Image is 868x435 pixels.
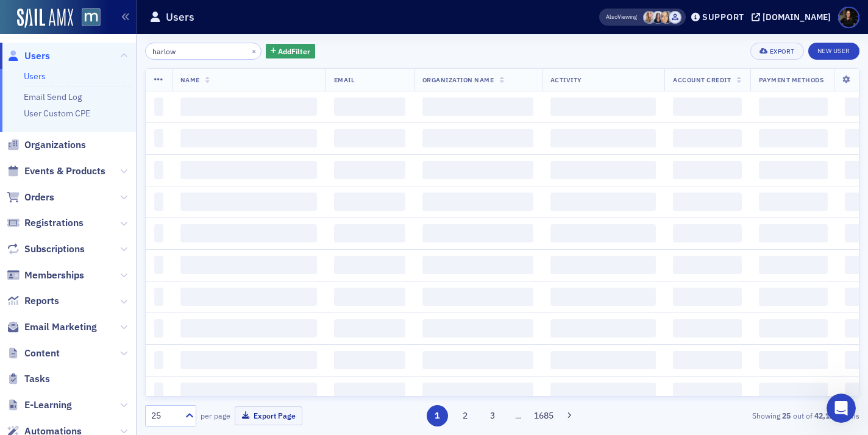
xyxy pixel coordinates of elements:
span: ‌ [334,161,405,179]
span: ‌ [673,351,741,369]
img: logo [24,23,76,43]
span: Memberships [24,269,84,282]
button: Export Page [235,406,302,425]
button: 1 [427,405,448,426]
iframe: To enrich screen reader interactions, please activate Accessibility in Grammarly extension settings [827,394,856,423]
span: ‌ [180,161,317,179]
span: ‌ [422,129,533,147]
a: Orders [7,191,54,204]
span: ‌ [154,97,163,116]
a: Memberships [7,269,84,282]
span: Updated [DATE] 08:41 EDT [49,286,165,295]
span: Subscriptions [24,242,85,256]
span: ‌ [180,224,317,242]
span: Aiyana Scarborough [660,11,673,24]
strong: 25 [780,410,793,421]
span: ‌ [154,319,163,338]
span: ‌ [422,224,533,242]
p: How can we help? [24,107,219,128]
span: Orders [24,191,54,204]
span: ‌ [154,351,163,369]
span: ‌ [759,256,828,274]
span: Registrations [24,216,84,230]
span: ‌ [154,224,163,242]
span: ‌ [550,193,656,211]
span: E-Learning [24,398,72,412]
div: Aidan avatarLuke avatarSailAMX•20h ago [13,161,231,202]
div: • 20h ago [88,171,128,184]
span: ‌ [334,193,405,211]
span: Content [24,347,60,360]
span: ‌ [422,193,533,211]
span: ‌ [550,288,656,306]
span: ‌ [180,256,317,274]
span: ‌ [759,288,828,306]
span: Activity [550,76,582,84]
span: Profile [838,7,859,28]
label: per page [201,410,230,421]
div: Status: All Systems OperationalUpdated [DATE] 08:41 EDT [13,262,231,307]
span: ‌ [673,129,741,147]
span: Payment Methods [759,76,824,84]
div: Export [770,48,795,55]
div: 25 [151,409,178,422]
span: Viewing [606,13,637,21]
span: ‌ [334,97,405,116]
button: Help [163,323,244,372]
span: ‌ [759,129,828,147]
span: Kelly Brown [652,11,664,24]
span: ‌ [334,351,405,369]
span: ‌ [180,351,317,369]
div: Recent messageAidan avatarLuke avatarSailAMX•20h ago [12,143,232,203]
div: Recent message [25,154,219,166]
div: Status: All Systems Operational [49,272,219,285]
a: Users [7,49,50,63]
img: SailAMX [82,8,101,27]
span: ‌ [673,319,741,338]
a: Subscriptions [7,242,85,256]
span: Messages [101,353,143,362]
a: Content [7,347,60,360]
span: ‌ [550,97,656,116]
span: ‌ [673,383,741,401]
button: 1685 [533,405,555,426]
div: Close [210,19,232,41]
span: ‌ [334,383,405,401]
img: SailAMX [17,9,73,28]
span: ‌ [334,288,405,306]
span: Organization Name [422,76,494,84]
span: ‌ [759,351,828,369]
a: Email Marketing [7,320,97,334]
span: ‌ [550,129,656,147]
h1: Users [166,10,194,24]
img: Profile image for Luke [154,19,178,44]
span: ‌ [673,97,741,116]
span: ‌ [759,193,828,211]
span: ‌ [422,319,533,338]
span: Account Credit [673,76,731,84]
a: View Homepage [73,8,101,29]
span: ‌ [550,319,656,338]
a: Tasks [7,372,50,386]
img: Aidan avatar [24,177,38,191]
span: ‌ [550,161,656,179]
div: Send us a messageWe typically reply in under 5 minutes [12,209,232,255]
div: Also [606,13,617,21]
span: ‌ [154,288,163,306]
a: New User [808,43,859,60]
span: ‌ [334,224,405,242]
span: ‌ [759,97,828,116]
span: ‌ [422,383,533,401]
div: Send us a message [25,219,204,232]
span: ‌ [673,288,741,306]
span: ‌ [334,319,405,338]
div: [DOMAIN_NAME] [763,12,831,23]
div: Support [702,12,744,23]
span: Home [27,353,54,362]
span: ‌ [550,383,656,401]
span: ‌ [180,129,317,147]
span: ‌ [759,319,828,338]
span: … [510,410,527,421]
span: ‌ [759,224,828,242]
